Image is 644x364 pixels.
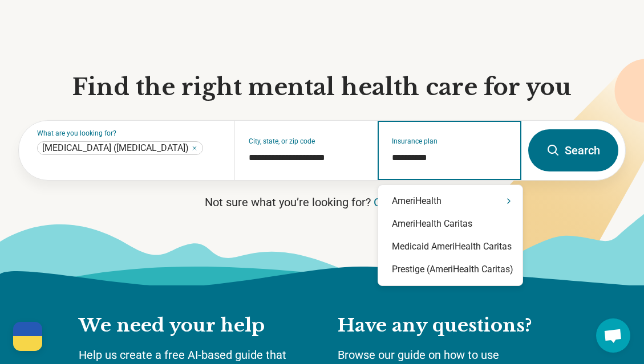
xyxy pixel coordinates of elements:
a: Get matched [374,195,440,209]
h2: We need your help [79,314,315,338]
div: AmeriHealth Caritas [378,212,523,235]
button: Search [528,129,618,171]
div: Open chat [596,318,630,353]
span: [MEDICAL_DATA] ([MEDICAL_DATA]) [42,142,189,154]
h1: Find the right mental health care for you [18,72,626,102]
div: Suggestions [378,190,523,281]
div: AmeriHealth [378,190,523,212]
button: Attention Deficit Hyperactivity Disorder (ADHD) [191,145,198,152]
label: What are you looking for? [37,130,221,137]
div: Attention Deficit Hyperactivity Disorder (ADHD) [37,141,203,155]
p: Not sure what you’re looking for? [18,194,626,210]
h2: Have any questions? [338,314,566,338]
div: Prestige (AmeriHealth Caritas) [378,258,523,281]
div: Medicaid AmeriHealth Caritas [378,235,523,258]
